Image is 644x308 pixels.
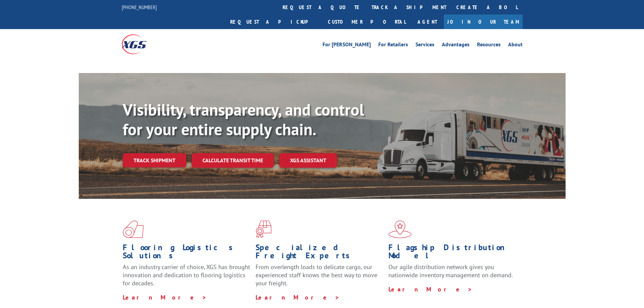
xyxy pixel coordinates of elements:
[415,42,434,49] a: Services
[225,15,323,29] a: Request a pickup
[256,220,271,238] img: xgs-icon-focused-on-flooring-red
[388,263,513,279] span: Our agile distribution network gives you nationwide inventory management on demand.
[256,243,383,263] h1: Specialized Freight Experts
[123,293,207,301] a: Learn More >
[123,153,186,167] a: Track shipment
[123,263,250,287] span: As an industry carrier of choice, XGS has brought innovation and dedication to flooring logistics...
[123,220,144,238] img: xgs-icon-total-supply-chain-intelligence-red
[279,153,337,168] a: XGS ASSISTANT
[477,42,501,49] a: Resources
[388,285,473,293] a: Learn More >
[256,293,340,301] a: Learn More >
[444,15,523,29] a: Join Our Team
[256,263,383,293] p: From overlength loads to delicate cargo, our experienced staff knows the best way to move your fr...
[122,4,157,10] a: [PHONE_NUMBER]
[192,153,274,168] a: Calculate transit time
[388,220,412,238] img: xgs-icon-flagship-distribution-model-red
[388,243,516,263] h1: Flagship Distribution Model
[378,42,408,49] a: For Retailers
[123,99,364,140] b: Visibility, transparency, and control for your entire supply chain.
[323,42,371,49] a: For [PERSON_NAME]
[123,243,251,263] h1: Flooring Logistics Solutions
[508,42,523,49] a: About
[411,15,444,29] a: Agent
[323,15,411,29] a: Customer Portal
[442,42,470,49] a: Advantages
